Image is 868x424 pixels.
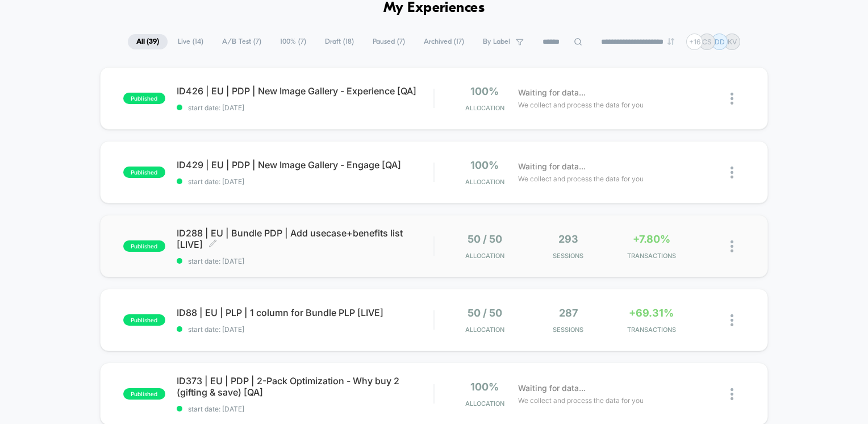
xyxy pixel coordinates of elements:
[465,104,504,112] span: Allocation
[612,252,690,260] span: TRANSACTIONS
[518,173,644,184] span: We collect and process the data for you
[731,240,733,252] img: close
[702,38,712,46] p: CS
[123,167,165,178] span: published
[715,38,725,46] p: DD
[518,395,644,406] span: We collect and process the data for you
[731,167,733,178] img: close
[465,178,504,186] span: Allocation
[316,34,362,49] span: Draft ( 18 )
[272,34,315,49] span: 100% ( 7 )
[559,307,578,319] span: 287
[177,159,434,171] span: ID429 | EU | PDP | New Image Gallery - Engage [QA]
[468,307,502,319] span: 50 / 50
[177,325,434,334] span: start date: [DATE]
[529,252,607,260] span: Sessions
[123,314,165,326] span: published
[177,375,434,398] span: ID373 | EU | PDP | 2-Pack Optimization - Why buy 2 (gifting & save) [QA]
[123,93,165,104] span: published
[177,257,434,265] span: start date: [DATE]
[518,99,644,110] span: We collect and process the data for you
[214,34,270,49] span: A/B Test ( 7 )
[558,233,578,245] span: 293
[731,314,733,326] img: close
[731,388,733,400] img: close
[468,233,502,245] span: 50 / 50
[470,159,499,171] span: 100%
[169,34,212,49] span: Live ( 14 )
[518,86,586,99] span: Waiting for data...
[465,400,504,408] span: Allocation
[470,85,499,97] span: 100%
[629,307,674,319] span: +69.31%
[465,326,504,334] span: Allocation
[177,177,434,186] span: start date: [DATE]
[529,326,607,334] span: Sessions
[612,326,690,334] span: TRANSACTIONS
[470,381,499,393] span: 100%
[177,227,434,250] span: ID288 | EU | Bundle PDP | Add usecase+benefits list [LIVE]
[728,38,737,46] p: KV
[686,34,703,50] div: + 16
[415,34,473,49] span: Archived ( 17 )
[667,38,674,45] img: end
[731,93,733,105] img: close
[518,382,586,394] span: Waiting for data...
[364,34,414,49] span: Paused ( 7 )
[128,34,168,49] span: All ( 39 )
[123,388,165,400] span: published
[123,240,165,252] span: published
[633,233,670,245] span: +7.80%
[465,252,504,260] span: Allocation
[177,85,434,97] span: ID426 | EU | PDP | New Image Gallery - Experience [QA]
[518,160,586,173] span: Waiting for data...
[177,405,434,413] span: start date: [DATE]
[177,103,434,112] span: start date: [DATE]
[177,307,434,318] span: ID88 | EU | PLP | 1 column for Bundle PLP [LIVE]
[483,38,510,46] span: By Label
